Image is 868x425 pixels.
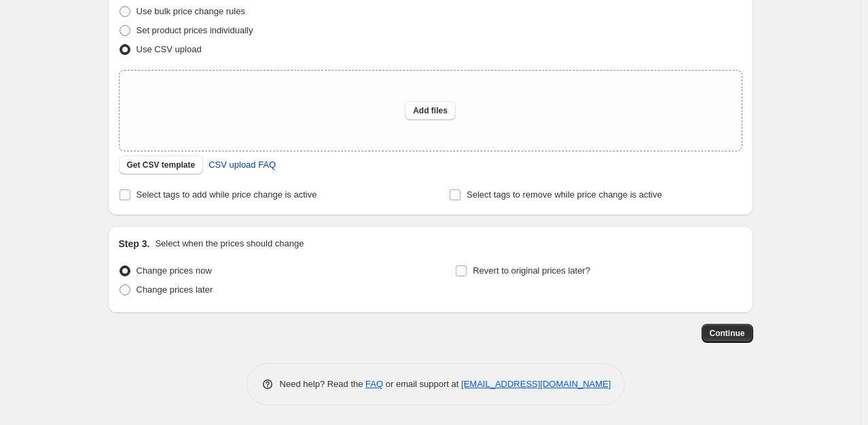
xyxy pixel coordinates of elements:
a: [EMAIL_ADDRESS][DOMAIN_NAME] [461,379,611,389]
span: Get CSV template [127,160,196,170]
h2: Step 3. [119,237,150,251]
a: CSV upload FAQ [200,154,284,176]
span: Continue [710,328,745,339]
span: Select tags to remove while price change is active [467,189,662,200]
span: Add files [413,105,448,116]
span: Select tags to add while price change is active [137,189,317,200]
span: Change prices now [137,265,212,276]
p: Select when the prices should change [155,237,304,251]
button: Get CSV template [119,155,204,174]
span: Use bulk price change rules [137,6,245,16]
span: Set product prices individually [137,25,253,35]
button: Add files [405,101,456,120]
span: Change prices later [137,284,213,295]
span: or email support at [383,379,461,389]
span: Use CSV upload [137,44,202,54]
span: CSV upload FAQ [209,158,276,172]
a: FAQ [365,379,383,389]
span: Need help? Read the [280,379,366,389]
button: Continue [702,324,753,343]
span: Revert to original prices later? [473,265,590,276]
